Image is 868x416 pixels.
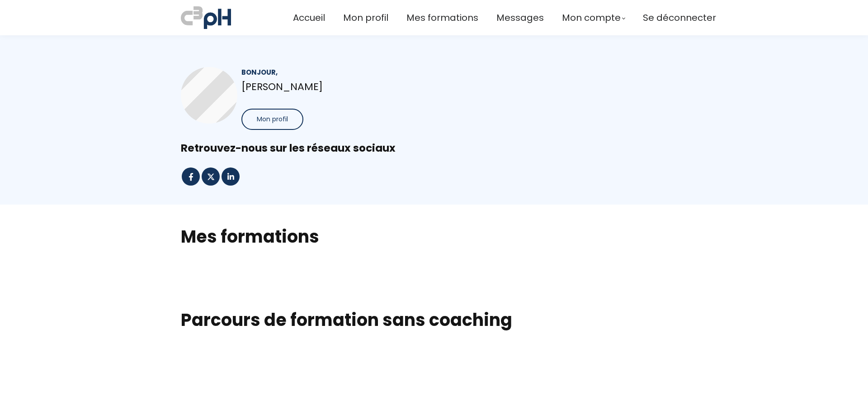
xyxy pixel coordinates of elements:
[241,79,419,95] p: [PERSON_NAME]
[293,10,325,25] a: Accueil
[257,115,288,124] span: Mon profil
[181,141,687,155] div: Retrouvez-nous sur les réseaux sociaux
[181,309,687,331] h1: Parcours de formation sans coaching
[496,10,544,25] a: Messages
[406,10,478,25] a: Mes formations
[241,109,303,130] button: Mon profil
[343,10,388,25] a: Mon profil
[181,225,687,248] h2: Mes formations
[241,67,419,77] div: Bonjour,
[181,5,231,31] img: a70bc7685e0efc0bd0b04b3506828469.jpeg
[643,10,716,25] a: Se déconnecter
[562,10,621,25] span: Mon compte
